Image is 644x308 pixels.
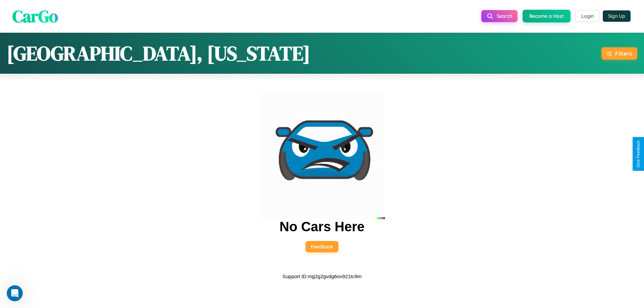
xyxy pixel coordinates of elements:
img: car [259,93,385,219]
div: Give Feedback [636,140,641,168]
button: Filters [601,47,637,60]
button: Login [576,10,599,22]
span: CarGo [12,4,58,27]
p: Support ID: mg2g2gvdg6ov921tc9m [282,272,362,281]
button: Feedback [306,241,338,252]
iframe: Intercom live chat [7,285,23,301]
span: Search [497,13,512,19]
div: Filters [615,50,632,57]
h2: No Cars Here [279,219,364,234]
button: Search [481,10,518,22]
h1: [GEOGRAPHIC_DATA], [US_STATE] [7,40,310,67]
button: Become a Host [523,10,571,22]
button: Sign Up [603,10,631,22]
